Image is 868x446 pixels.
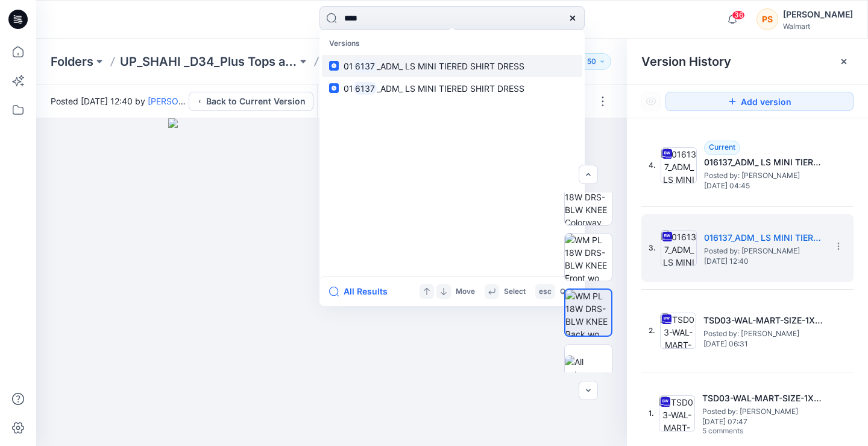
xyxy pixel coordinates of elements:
[665,92,854,111] button: Add version
[572,53,611,70] button: 50
[704,245,825,257] span: Posted by: Rahul Singh
[565,178,612,225] img: WM PL 18W DRS-BLW KNEE Colorway wo Avatar
[565,290,611,336] img: WM PL 18W DRS-BLW KNEE Back wo Avatar
[51,53,93,70] a: Folders
[756,8,778,30] div: PS
[649,408,654,419] span: 1.
[783,22,853,31] div: Walmart
[51,95,189,107] span: Posted [DATE] 12:40 by
[649,243,656,253] span: 3.
[456,285,475,298] p: Move
[504,285,526,298] p: Select
[329,284,395,299] button: All Results
[641,92,661,111] button: Show Hidden Versions
[704,170,825,182] span: Posted by: Rahul Singh
[703,328,824,340] span: Posted by: Rahul Singh
[702,391,823,406] h5: TSD03-WAL-MART-SIZE-1X -01-04-2025
[565,234,612,281] img: WM PL 18W DRS-BLW KNEE Front wo Avatar
[322,77,582,100] a: 016137_ADM_ LS MINI TIERED SHIRT DRESS
[660,313,696,349] img: TSD03-WAL-MART-SIZE-1X -01-04-2025
[704,231,825,245] h5: 016137_ADM_ LS MINI TIERED SHIRT DRESS
[649,325,655,336] span: 2.
[709,142,735,151] span: Current
[703,313,824,328] h5: TSD03-WAL-MART-SIZE-1X -01-04-2025
[189,92,313,111] button: Back to Current Version
[704,155,825,170] h5: 016137_ADM_ LS MINI TIERED SHIRT DRESS
[641,54,731,69] span: Version History
[344,61,353,71] span: 01
[704,257,825,266] span: [DATE] 12:40
[649,160,656,171] span: 4.
[661,230,697,266] img: 016137_ADM_ LS MINI TIERED SHIRT DRESS
[353,59,377,73] mark: 6137
[659,395,695,432] img: TSD03-WAL-MART-SIZE-1X -01-04-2025
[377,83,524,94] span: _ADM_ LS MINI TIERED SHIRT DRESS
[702,427,787,436] span: 5 comments
[353,81,377,95] mark: 6137
[839,57,849,66] button: Close
[702,406,823,418] span: Posted by: Rahul Singh
[565,355,612,381] img: All colorways
[322,55,582,77] a: 016137_ADM_ LS MINI TIERED SHIRT DRESS
[539,285,552,298] p: esc
[732,10,745,20] span: 36
[703,340,824,348] span: [DATE] 06:31
[120,53,297,70] a: UP_SHAHI _D34_Plus Tops and Dresses
[148,96,216,106] a: [PERSON_NAME]
[702,418,823,426] span: [DATE] 07:47
[322,33,582,55] p: Versions
[377,61,524,71] span: _ADM_ LS MINI TIERED SHIRT DRESS
[344,83,353,94] span: 01
[587,55,596,68] p: 50
[783,7,853,22] div: [PERSON_NAME]
[168,118,495,446] img: eyJhbGciOiJIUzI1NiIsImtpZCI6IjAiLCJzbHQiOiJzZXMiLCJ0eXAiOiJKV1QifQ.eyJkYXRhIjp7InR5cGUiOiJzdG9yYW...
[661,147,697,183] img: 016137_ADM_ LS MINI TIERED SHIRT DRESS
[704,182,825,190] span: [DATE] 04:45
